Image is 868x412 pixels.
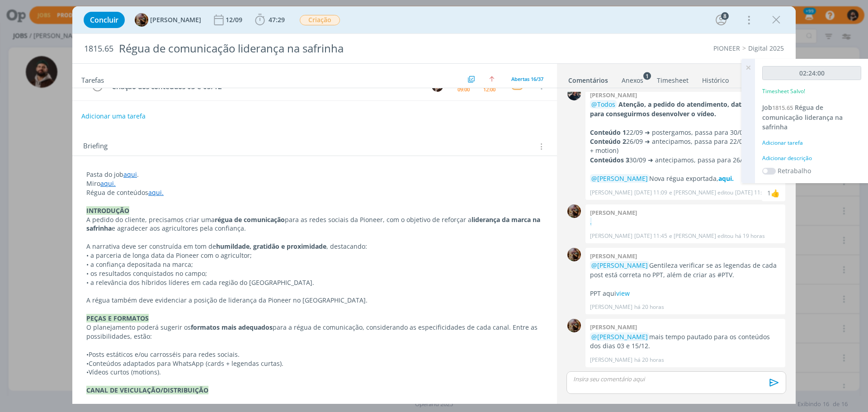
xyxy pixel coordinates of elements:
[567,248,581,261] img: A
[616,289,630,298] a: view
[767,188,771,198] div: 1
[634,232,667,240] span: [DATE] 11:45
[762,87,805,95] p: Timesheet Salvo!
[590,356,632,364] p: [PERSON_NAME]
[86,188,543,197] p: Régua de conteúdos
[721,12,729,20] div: 8
[772,104,793,112] span: 1815.65
[86,269,543,278] p: • os resultados conquistados no campo;
[483,87,495,92] div: 12:00
[86,386,208,394] strong: CANAL DE VEICULAÇÃO/DISTRIBUIÇÃO
[191,323,273,331] strong: formatos mais adequados
[591,100,615,109] span: @Todos
[86,206,129,215] strong: INTRODUÇÃO
[590,137,626,146] strong: Conteúdo 2
[778,166,811,175] label: Retrabalho
[718,174,734,183] a: aqui.
[86,260,543,269] p: • a confiança depositada na marca;
[669,189,733,197] span: e [PERSON_NAME] editou
[735,232,765,240] span: há 19 horas
[762,154,861,162] div: Adicionar descrição
[269,15,285,24] span: 47:29
[567,319,581,332] img: A
[86,368,89,376] span: •
[81,74,104,85] span: Tarefas
[81,108,146,124] button: Adicionar uma tarefa
[771,188,780,199] div: Amanda Rodrigues
[762,103,843,131] span: Régua de comunicação liderança na safrinha
[90,16,118,24] span: Concluir
[590,252,637,260] b: [PERSON_NAME]
[567,204,581,218] img: A
[748,44,784,52] a: Digital 2025
[489,76,495,82] img: arrow-up.svg
[622,76,643,85] div: Anexos
[590,303,632,311] p: [PERSON_NAME]
[762,139,861,147] div: Adicionar tarefa
[299,14,340,26] button: Criação
[713,44,740,52] a: PIONEER
[714,13,728,27] button: 8
[253,13,287,27] button: 47:29
[590,189,632,197] p: [PERSON_NAME]
[702,72,729,85] a: Histórico
[115,38,489,60] div: Régua de comunicação liderança na safrinha
[86,359,89,368] span: •
[86,350,543,359] p: Posts estáticos e/ou carrosséis para redes sociais.
[643,72,651,80] sup: 1
[215,215,285,224] strong: régua de comunicação
[86,323,543,341] p: O planejamento poderá sugerir os para a régua de comunicação, considerando as especificidades de ...
[135,13,148,27] img: A
[216,242,326,251] strong: humildade, gratidão e proximidade
[568,72,609,85] a: Comentários
[86,395,117,403] span: Instagram
[590,174,781,183] p: Nova régua exportada,
[590,289,781,298] p: PPT aqui
[656,72,689,85] a: Timesheet
[590,232,632,240] p: [PERSON_NAME]
[590,323,637,331] b: [PERSON_NAME]
[86,242,543,251] p: A narrativa deve ser construída em tom de , destacando:
[590,100,781,118] strong: Atenção, a pedido do atendimento, datas mudaram para conseguirmos desenvolver o vídeo.
[84,44,113,54] span: 1815.65
[135,13,201,27] button: A[PERSON_NAME]
[86,215,542,233] strong: liderança da marca na safrinha
[86,170,543,179] p: Pasta do job .
[86,278,543,287] p: • a relevância dos híbridos líderes em cada região do [GEOGRAPHIC_DATA].
[634,356,664,364] span: há 20 horas
[762,103,843,131] a: Job1815.65Régua de comunicação liderança na safrinha
[669,232,733,240] span: e [PERSON_NAME] editou
[86,215,543,233] p: A pedido do cliente, precisamos criar uma para as redes sociais da Pioneer, com o objetivo de ref...
[458,87,470,92] div: 09:00
[590,332,781,351] p: mais tempo pautado para os conteúdos dos dias 03 e 15/12.
[590,137,781,156] p: 26/09 ➜ antecipamos, passa para 22/09 (carrossel + motion)
[86,296,543,305] p: A régua também deve evidenciar a posição de liderança da Pioneer no [GEOGRAPHIC_DATA].
[86,350,89,359] span: •
[735,189,768,197] span: [DATE] 11:14
[475,83,478,89] span: --
[634,189,667,197] span: [DATE] 11:09
[100,179,116,188] a: aqui.
[590,261,781,279] p: Gentileza verificar se as legendas de cada post está correta no PPT, além de criar as #PTV.
[590,156,781,165] p: 30/09 ➜ antecipamos, passa para 26/09 (estático)
[148,188,164,197] a: aqui.
[634,303,664,311] span: há 20 horas
[590,128,626,137] strong: Conteúdo 1
[86,251,543,260] p: • a parceria de longa data da Pioneer com o agricultor;
[123,170,137,179] a: aqui
[86,314,149,322] strong: PEÇAS E FORMATOS
[86,359,543,368] p: Conteúdos adaptados para WhatsApp (cards + legendas curtas).
[86,179,543,188] p: Miro
[150,17,201,23] span: [PERSON_NAME]
[590,208,637,217] b: [PERSON_NAME]
[591,261,648,270] span: @[PERSON_NAME]
[86,368,543,377] p: Vídeos curtos (motions).
[567,87,581,100] img: M
[591,332,648,341] span: @[PERSON_NAME]
[72,6,796,404] div: dialog
[83,141,108,152] span: Briefing
[300,15,340,25] span: Criação
[591,174,648,183] span: @[PERSON_NAME]
[590,156,629,164] strong: Conteúdos 3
